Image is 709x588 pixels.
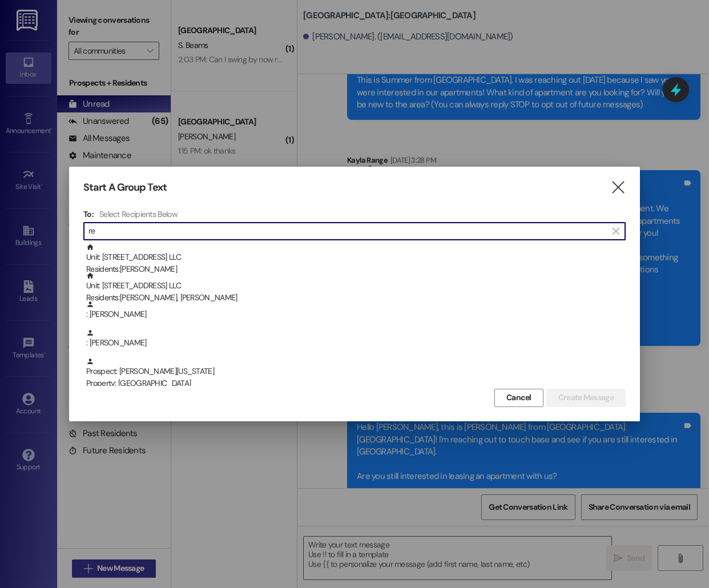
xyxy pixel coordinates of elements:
div: Prospect: [PERSON_NAME][US_STATE]Property: [GEOGRAPHIC_DATA] [83,357,626,386]
span: Create Message [558,392,614,404]
button: Cancel [494,389,543,407]
div: Unit: [STREET_ADDRESS] LLCResidents:[PERSON_NAME], [PERSON_NAME] [83,272,626,300]
div: : [PERSON_NAME] [83,329,626,357]
div: Residents: [PERSON_NAME] [86,263,626,275]
button: Clear text [607,223,625,240]
span: Cancel [506,392,531,404]
div: : [PERSON_NAME] [86,329,626,349]
h3: To: [83,209,94,219]
div: Unit: [STREET_ADDRESS] LLC [86,243,626,276]
i:  [610,182,626,194]
div: Unit: [STREET_ADDRESS] LLCResidents:[PERSON_NAME] [83,243,626,272]
button: Create Message [546,389,626,407]
div: Residents: [PERSON_NAME], [PERSON_NAME] [86,292,626,304]
div: Property: [GEOGRAPHIC_DATA] [86,377,626,389]
i:  [613,227,619,236]
div: Prospect: [PERSON_NAME][US_STATE] [86,357,626,390]
input: Search for any contact or apartment [88,223,607,239]
div: Unit: [STREET_ADDRESS] LLC [86,272,626,304]
h4: Select Recipients Below [99,209,178,219]
div: : [PERSON_NAME] [86,300,626,320]
h3: Start A Group Text [83,181,167,194]
div: : [PERSON_NAME] [83,300,626,329]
